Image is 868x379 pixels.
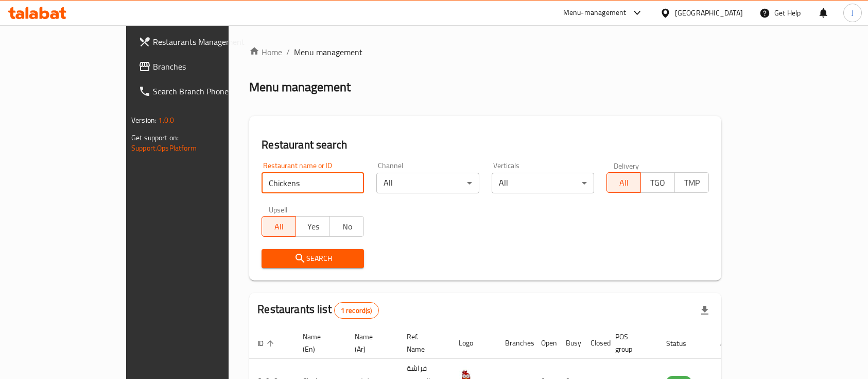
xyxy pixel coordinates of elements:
span: Name (En) [303,331,334,355]
span: POS group [615,331,646,355]
span: TMP [679,175,705,190]
button: Yes [296,216,330,237]
span: All [611,175,637,190]
h2: Menu management [249,79,351,95]
a: Support.OpsPlatform [131,141,197,155]
div: Total records count [334,302,379,319]
button: All [262,216,296,237]
span: Menu management [294,46,362,58]
label: Upsell [269,206,288,213]
a: Restaurants Management [130,29,271,54]
li: / [286,46,290,58]
th: Logo [450,327,497,359]
div: [GEOGRAPHIC_DATA] [675,7,743,19]
a: Search Branch Phone [130,79,271,104]
span: Branches [153,60,263,73]
button: All [606,172,641,193]
h2: Restaurants list [257,302,378,319]
span: 1 record(s) [335,306,378,316]
span: Name (Ar) [355,331,386,355]
th: Action [712,327,748,359]
button: TMP [674,172,709,193]
label: Delivery [614,162,639,169]
button: TGO [640,172,675,193]
th: Busy [558,327,582,359]
span: Yes [300,219,326,234]
span: No [334,219,360,234]
button: No [329,216,364,237]
h2: Restaurant search [262,137,709,153]
div: Menu-management [563,7,627,19]
th: Open [533,327,558,359]
button: Search [262,249,364,268]
span: All [266,219,292,234]
div: All [376,173,479,193]
span: Search Branch Phone [153,85,263,97]
div: All [492,173,594,193]
span: Get support on: [131,131,179,144]
span: ID [257,337,277,350]
span: 1.0.0 [158,113,174,127]
span: Ref. Name [407,331,438,355]
input: Search for restaurant name or ID.. [262,173,364,193]
span: TGO [645,175,671,190]
th: Branches [497,327,533,359]
span: Search [270,252,356,265]
th: Closed [582,327,607,359]
span: Version: [131,113,157,127]
span: Status [666,337,700,350]
nav: breadcrumb [249,46,721,58]
span: J [852,7,854,19]
div: Export file [692,298,717,323]
span: Restaurants Management [153,36,263,48]
a: Branches [130,54,271,79]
